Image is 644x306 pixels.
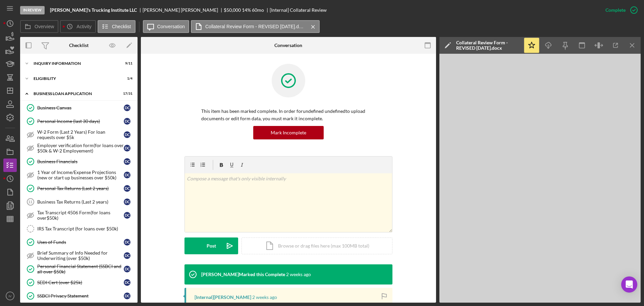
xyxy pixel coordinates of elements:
div: Employer verification form(for loans over $50k & W-2 Employement) [37,143,124,154]
label: Collateral Review Form - REVISED [DATE].docx [205,24,306,29]
a: W-2 Form (Last 2 Years) For loan requests over $5kDC [23,128,134,141]
div: Personal Income (last 30 days) [37,119,124,124]
div: [PERSON_NAME] Marked this Complete [201,272,285,277]
div: [Internal] Collateral Review [270,7,327,13]
time: 2025-09-08 16:59 [286,272,311,277]
a: Business CanvasDC [23,101,134,115]
a: SEDI Cert (over $25k)DC [23,276,134,289]
div: 60 mo [252,7,264,13]
iframe: Document Preview [439,54,641,303]
button: Conversation [143,20,190,33]
div: ELIGIBILITY [34,77,116,81]
text: IV [8,294,12,298]
div: D C [124,266,130,272]
div: IRS Tax Transcript (for loans over $50k) [37,226,134,231]
time: 2025-09-08 16:59 [252,295,277,300]
div: In Review [20,6,45,14]
div: Business Canvas [37,105,124,111]
div: Uses of Funds [37,239,124,245]
div: Personal Financial Statement (SSBCI and all over $50k) [37,264,124,274]
div: 1 / 4 [120,77,132,81]
a: Business FinancialsDC [23,155,134,168]
button: Post [184,237,238,254]
div: D C [124,293,130,299]
a: 11Business Tax Returns (Last 2 years)DC [23,195,134,209]
p: This item has been marked complete. In order for undefined undefined to upload documents or edit ... [201,107,376,123]
div: Complete [605,3,626,17]
div: Tax Transcript 4506 Form(for loans over$50k) [37,210,124,221]
div: 14 % [242,7,251,13]
div: Business Tax Returns (Last 2 years) [37,199,124,205]
div: 9 / 11 [120,61,132,65]
a: 1 Year of Income/Expense Projections (new or start up businesses over $50k)DC [23,168,134,182]
span: $50,000 [224,7,241,13]
div: SSBCI Privacy Statement [37,293,124,299]
a: Personal Financial Statement (SSBCI and all over $50k)DC [23,262,134,276]
label: Activity [76,24,91,29]
button: IV [3,289,17,303]
div: SEDI Cert (over $25k) [37,280,124,285]
button: Collateral Review Form - REVISED [DATE].docx [191,20,320,33]
div: Personal Tax Returns (Last 2 years) [37,186,124,191]
div: D C [124,252,130,259]
div: Post [207,237,216,254]
div: D C [124,212,130,219]
label: Overview [35,24,54,29]
div: Conversation [274,43,302,48]
a: Employer verification form(for loans over $50k & W-2 Employement)DC [23,141,134,155]
div: D C [124,131,130,138]
a: Tax Transcript 4506 Form(for loans over$50k)DC [23,209,134,222]
div: D C [124,118,130,125]
div: BUSINESS LOAN APPLICATION [34,92,116,96]
a: IRS Tax Transcript (for loans over $50k) [23,222,134,235]
button: Overview [20,20,58,33]
div: W-2 Form (Last 2 Years) For loan requests over $5k [37,129,124,140]
b: [PERSON_NAME]'s Trucking Institute LLC [50,7,137,13]
a: Personal Tax Returns (Last 2 years)DC [23,182,134,195]
a: Brief Summary of Info Needed for Underwriting (over $50k)DC [23,249,134,262]
div: D C [124,104,130,111]
a: Uses of FundsDC [23,235,134,249]
tspan: 11 [28,200,32,204]
div: Collateral Review Form - REVISED [DATE].docx [456,40,520,51]
a: SSBCI Privacy StatementDC [23,289,134,303]
div: [PERSON_NAME] [PERSON_NAME] [143,7,224,13]
div: INQUIRY INFORMATION [34,61,116,65]
label: Checklist [112,24,131,29]
div: 1 Year of Income/Expense Projections (new or start up businesses over $50k) [37,170,124,180]
label: Conversation [157,24,185,29]
a: Personal Income (last 30 days)DC [23,115,134,128]
div: [Internal] [PERSON_NAME] [195,295,251,300]
div: D C [124,145,130,151]
div: Business Financials [37,159,124,164]
div: Mark Incomplete [271,126,306,139]
div: D C [124,199,130,205]
div: D C [124,239,130,246]
button: Checklist [98,20,136,33]
div: Brief Summary of Info Needed for Underwriting (over $50k) [37,250,124,261]
div: D C [124,185,130,192]
div: 17 / 31 [120,92,132,96]
button: Complete [599,3,641,17]
div: Open Intercom Messenger [621,276,637,293]
button: Mark Incomplete [253,126,324,139]
div: D C [124,172,130,178]
div: D C [124,158,130,165]
div: D C [124,279,130,286]
button: Activity [60,20,96,33]
div: Checklist [69,43,89,48]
